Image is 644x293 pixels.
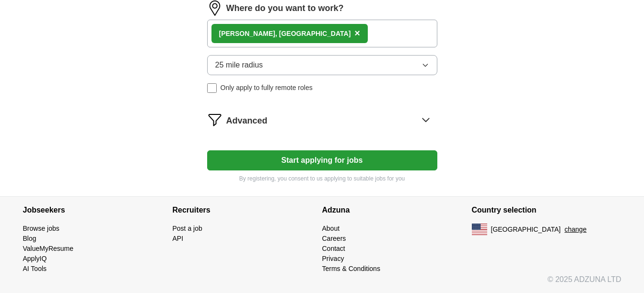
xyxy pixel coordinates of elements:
a: ApplyIQ [23,255,47,262]
div: , [GEOGRAPHIC_DATA] [219,29,351,39]
a: AI Tools [23,265,47,272]
h4: Country selection [472,197,621,224]
a: Careers [322,235,346,242]
button: Start applying for jobs [207,150,437,170]
p: By registering, you consent to us applying to suitable jobs for you [207,174,437,183]
span: Advanced [226,114,268,127]
a: About [322,225,340,232]
img: location.png [207,0,222,16]
span: × [354,28,360,38]
a: ValueMyResume [23,245,74,252]
a: API [173,235,184,242]
a: Contact [322,245,345,252]
a: Privacy [322,255,344,262]
a: Terms & Conditions [322,265,380,272]
button: 25 mile radius [207,55,437,75]
a: Blog [23,235,36,242]
span: [GEOGRAPHIC_DATA] [491,225,561,235]
span: Only apply to fully remote roles [221,83,313,93]
a: Browse jobs [23,225,59,232]
div: © 2025 ADZUNA LTD [15,274,629,293]
a: Post a job [173,225,202,232]
input: Only apply to fully remote roles [207,83,217,93]
img: filter [207,112,222,127]
button: × [354,26,360,41]
img: US flag [472,224,487,235]
button: change [564,225,586,235]
strong: [PERSON_NAME] [219,30,275,37]
label: Where do you want to work? [226,2,344,15]
span: 25 mile radius [215,59,263,71]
